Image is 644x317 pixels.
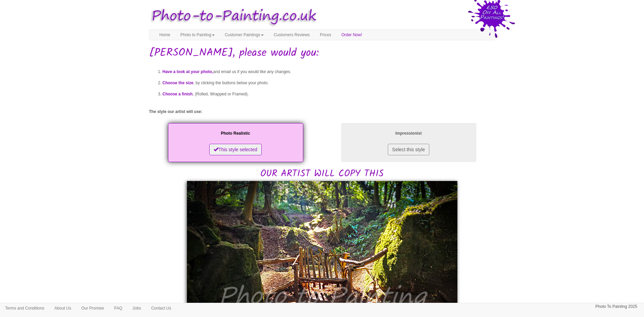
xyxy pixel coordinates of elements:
h1: [PERSON_NAME], please would you: [149,47,495,59]
li: , (Rolled, Wrapped or Framed). [163,89,495,100]
a: Home [154,30,175,40]
label: The style our artist will use: [149,109,202,115]
span: Choose the size [163,81,193,85]
img: Photo to Painting [146,3,319,29]
button: This style selected [209,144,262,155]
a: Order Now! [336,30,367,40]
a: About Us [49,303,76,313]
a: Contact Us [146,303,176,313]
a: Prices [315,30,336,40]
a: Photo to Painting [175,30,220,40]
a: Customers Reviews [269,30,315,40]
p: Impressionist [348,130,470,137]
li: and email us if you would like any changes. [163,66,495,77]
p: Photo Realistic [175,130,296,137]
span: Choose a finish [163,92,193,96]
span: Have a look at your photo, [163,69,213,74]
a: Our Promise [76,303,109,313]
li: , by clicking the buttons below your photo. [163,77,495,89]
a: Jobs [127,303,146,313]
h2: OUR ARTIST WILL COPY THIS [149,121,495,179]
p: Photo To Painting 2025 [595,303,637,310]
a: Customer Paintings [220,30,269,40]
button: Select this style [388,144,429,155]
a: FAQ [109,303,127,313]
